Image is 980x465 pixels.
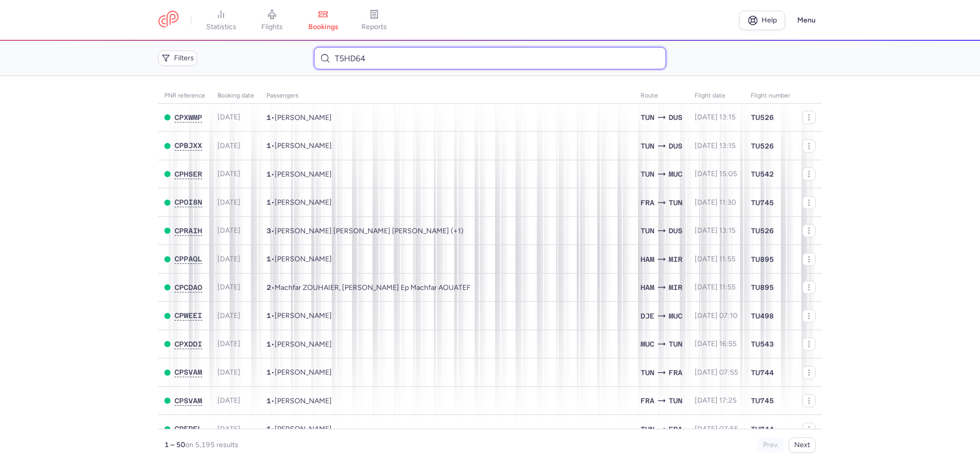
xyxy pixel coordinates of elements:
[739,11,785,30] a: Help
[175,368,202,377] button: CPSVAM
[695,425,738,433] span: [DATE] 07:55
[158,11,179,30] a: CitizenPlane red outlined logo
[695,113,736,121] span: [DATE] 13:15
[266,141,271,150] span: 1
[669,367,682,378] span: FRA
[751,254,774,264] span: TU895
[751,141,774,151] span: TU526
[751,424,774,434] span: TU744
[217,339,240,348] span: [DATE]
[175,170,202,179] button: CPHSER
[669,254,682,265] span: MIR
[217,368,240,377] span: [DATE]
[298,9,349,32] a: bookings
[175,311,202,320] button: CPWEEI
[641,140,654,152] span: TUN
[275,255,332,263] span: Sabrine AKREMI
[217,425,240,433] span: [DATE]
[695,339,737,348] span: [DATE] 16:55
[175,198,202,206] span: CPOI8N
[266,198,332,207] span: •
[275,141,332,150] span: Nadia ROUISSA
[314,47,666,69] input: Search bookings (PNR, name...)
[275,368,332,377] span: Sara TOUMI
[275,198,332,207] span: Karin MEYER
[275,113,332,122] span: Mehrez AYADI
[266,340,271,348] span: 1
[275,397,332,405] span: Sara TOUMI
[261,22,283,32] span: flights
[217,198,240,207] span: [DATE]
[158,88,211,104] th: PNR reference
[695,169,737,178] span: [DATE] 15:05
[641,168,654,180] span: TUN
[695,141,736,150] span: [DATE] 13:15
[275,425,332,433] span: Ayyub HAMMAMI
[669,282,682,293] span: MIR
[641,282,654,293] span: HAM
[308,22,338,32] span: bookings
[175,340,202,349] button: CPXDDI
[175,141,202,150] button: CPBJXX
[669,168,682,180] span: MUC
[361,22,387,32] span: reports
[669,197,682,208] span: TUN
[217,169,240,178] span: [DATE]
[751,112,774,123] span: TU526
[669,395,682,406] span: TUN
[695,311,738,320] span: [DATE] 07:10
[217,283,240,291] span: [DATE]
[762,16,777,24] span: Help
[217,311,240,320] span: [DATE]
[175,397,202,405] button: CPSVAM
[217,141,240,150] span: [DATE]
[634,88,689,104] th: Route
[174,54,194,62] span: Filters
[669,424,682,435] span: FRA
[275,227,463,235] span: Normann BAZAN, Julia RUMI, Djalal Rumi NAHALI
[641,197,654,208] span: FRA
[266,311,271,320] span: 1
[195,9,247,32] a: statistics
[641,395,654,406] span: FRA
[175,283,202,292] button: CPCDAO
[185,440,238,449] span: on 5,195 results
[266,113,332,122] span: •
[266,170,271,178] span: 1
[669,310,682,322] span: MUC
[175,113,202,121] span: CPXWMP
[791,11,822,30] button: Menu
[211,88,260,104] th: Booking date
[266,141,332,150] span: •
[641,310,654,322] span: DJE
[175,425,202,433] span: CPEPFL
[266,368,332,377] span: •
[695,368,738,377] span: [DATE] 07:55
[641,367,654,378] span: TUN
[275,340,332,349] span: Montasser BEN YAHIA
[695,198,736,207] span: [DATE] 11:30
[175,255,202,263] button: CPPAQL
[158,51,197,66] button: Filters
[669,338,682,350] span: TUN
[175,227,202,235] span: CPRAIH
[641,112,654,123] span: TUN
[266,425,271,433] span: 1
[266,311,332,320] span: •
[266,397,332,405] span: •
[751,339,774,349] span: TU543
[275,170,332,179] span: Nabil GHACHEM
[266,397,271,405] span: 1
[695,226,736,235] span: [DATE] 13:15
[757,437,785,453] button: Prev.
[164,440,185,449] strong: 1 – 50
[217,396,240,405] span: [DATE]
[751,198,774,208] span: TU745
[175,425,202,433] button: CPEPFL
[275,311,332,320] span: Claudia STOCKERL
[266,340,332,349] span: •
[751,368,774,378] span: TU744
[751,169,774,179] span: TU542
[669,225,682,236] span: DUS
